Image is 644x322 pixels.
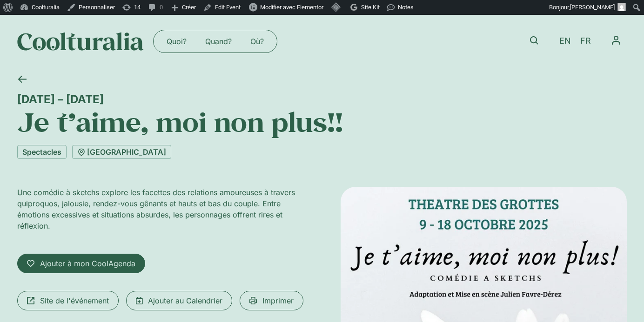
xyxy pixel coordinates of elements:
[157,34,196,49] a: Quoi?
[40,258,135,269] span: Ajouter à mon CoolAgenda
[157,34,273,49] nav: Menu
[126,291,232,310] a: Ajouter au Calendrier
[240,291,303,310] a: Imprimer
[580,36,591,46] span: FR
[576,34,596,48] a: FR
[262,295,294,306] span: Imprimer
[570,4,615,11] span: [PERSON_NAME]
[17,145,67,159] a: Spectacles
[605,30,627,51] nav: Menu
[40,295,109,306] span: Site de l'événement
[72,145,171,159] a: [GEOGRAPHIC_DATA]
[260,4,323,11] span: Modifier avec Elementor
[17,92,627,106] div: [DATE] – [DATE]
[17,291,119,310] a: Site de l'événement
[17,106,627,138] h1: Je t’aime, moi non plus!!
[559,36,571,46] span: EN
[17,187,303,231] p: Une comédie à sketchs explore les facettes des relations amoureuses à travers quiproquos, jalousi...
[241,34,273,49] a: Où?
[196,34,241,49] a: Quand?
[605,30,627,51] button: Permuter le menu
[148,295,222,306] span: Ajouter au Calendrier
[555,34,576,48] a: EN
[17,254,145,273] a: Ajouter à mon CoolAgenda
[361,4,380,11] span: Site Kit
